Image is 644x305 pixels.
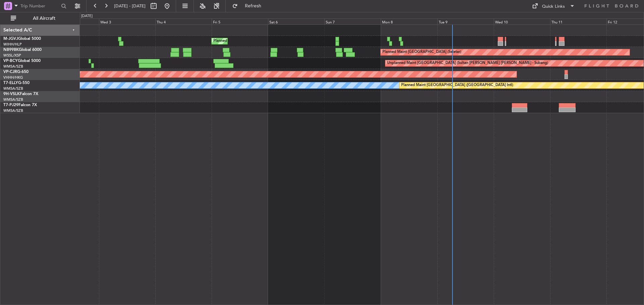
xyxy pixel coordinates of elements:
[239,4,267,8] span: Refresh
[3,59,41,63] a: VP-BCYGlobal 5000
[212,18,268,24] div: Fri 5
[529,1,578,11] button: Quick Links
[3,81,18,85] span: T7-ELLY
[3,108,23,113] a: WMSA/SZB
[213,36,292,46] div: Planned Maint [GEOGRAPHIC_DATA] (Seletar)
[3,70,29,74] a: VP-CJRG-650
[99,18,155,24] div: Wed 3
[550,18,606,24] div: Thu 11
[542,3,565,10] div: Quick Links
[3,103,37,107] a: T7-PJ29Falcon 7X
[3,103,18,107] span: T7-PJ29
[3,37,41,41] a: M-JGVJGlobal 5000
[3,48,42,52] a: N8998KGlobal 6000
[17,16,71,21] span: All Aircraft
[494,18,550,24] div: Wed 10
[387,58,548,68] div: Unplanned Maint [GEOGRAPHIC_DATA] (Sultan [PERSON_NAME] [PERSON_NAME] - Subang)
[3,64,23,69] a: WMSA/SZB
[3,70,17,74] span: VP-CJR
[3,97,23,102] a: WMSA/SZB
[324,18,381,24] div: Sun 7
[114,3,146,9] span: [DATE] - [DATE]
[3,59,18,63] span: VP-BCY
[3,42,22,47] a: WIHH/HLP
[3,37,18,41] span: M-JGVJ
[7,13,73,24] button: All Aircraft
[268,18,324,24] div: Sat 6
[155,18,212,24] div: Thu 4
[3,86,23,91] a: WMSA/SZB
[81,13,93,19] div: [DATE]
[3,48,19,52] span: N8998K
[437,18,494,24] div: Tue 9
[3,92,38,96] a: 9H-VSLKFalcon 7X
[401,80,513,90] div: Planned Maint [GEOGRAPHIC_DATA] ([GEOGRAPHIC_DATA] Intl)
[20,1,59,11] input: Trip Number
[3,81,30,85] a: T7-ELLYG-550
[381,18,437,24] div: Mon 8
[3,92,20,96] span: 9H-VSLK
[382,47,461,57] div: Planned Maint [GEOGRAPHIC_DATA] (Seletar)
[3,53,21,58] a: WSSL/XSP
[3,75,23,80] a: VHHH/HKG
[229,1,269,11] button: Refresh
